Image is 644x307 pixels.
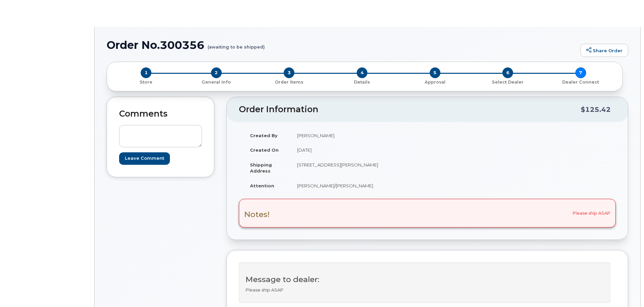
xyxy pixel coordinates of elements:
h2: Order Information [239,105,581,114]
strong: Created On [250,147,279,153]
a: 5 Approval [398,78,471,85]
p: General Info [183,79,250,85]
strong: Shipping Address [250,162,272,174]
a: 1 Store [112,78,180,85]
a: Share Order [580,44,628,57]
td: [STREET_ADDRESS][PERSON_NAME] [291,157,422,178]
p: Store [115,79,177,85]
span: 4 [357,67,367,78]
input: Leave Comment [119,152,170,165]
td: [PERSON_NAME] [291,128,422,143]
span: 6 [502,67,513,78]
div: $125.42 [581,103,611,116]
strong: Attention [250,183,274,188]
span: 3 [284,67,294,78]
p: Approval [401,79,469,85]
a: 3 Order Items [253,78,326,85]
h3: Notes! [244,210,270,219]
h3: Message to dealer: [246,275,604,284]
span: 1 [141,67,151,78]
span: 2 [211,67,222,78]
p: Order Items [255,79,323,85]
a: 6 Select Dealer [471,78,544,85]
p: Select Dealer [474,79,542,85]
div: Please ship ASAP [239,199,616,227]
td: [PERSON_NAME]/[PERSON_NAME] [291,178,422,193]
span: 5 [430,67,440,78]
h1: Order No.300356 [107,39,577,51]
a: 4 Details [326,78,399,85]
h2: Comments [119,109,202,119]
td: [DATE] [291,143,422,157]
p: Please ship ASAP [246,287,604,293]
small: (awaiting to be shipped) [208,39,265,50]
a: 2 General Info [180,78,253,85]
strong: Created By [250,133,278,138]
p: Details [328,79,396,85]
